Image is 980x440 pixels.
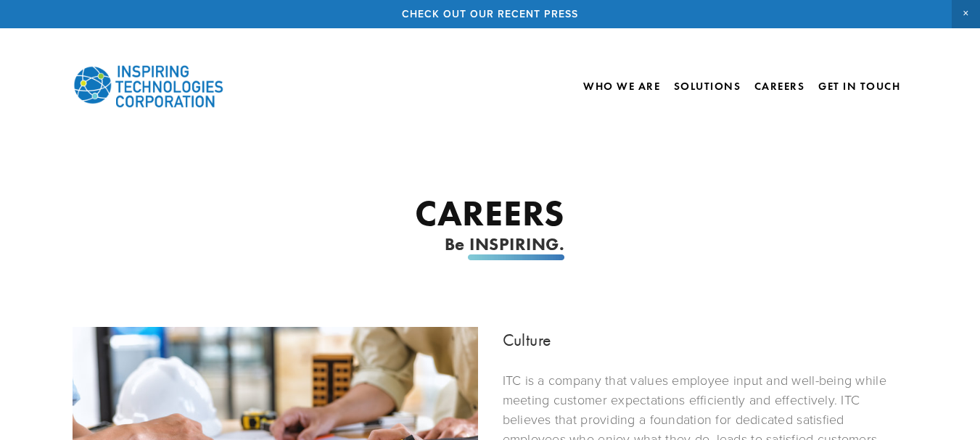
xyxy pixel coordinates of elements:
[754,74,805,99] a: Careers
[583,74,660,99] a: Who We Are
[445,233,465,254] strong: Be
[73,54,225,119] img: Inspiring Technologies Corp – A Building Technologies Company
[503,327,908,353] h3: Culture
[469,233,564,254] strong: INSPIRING.
[674,80,741,93] a: Solutions
[216,195,765,231] h1: CAREERS
[818,74,900,99] a: Get In Touch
